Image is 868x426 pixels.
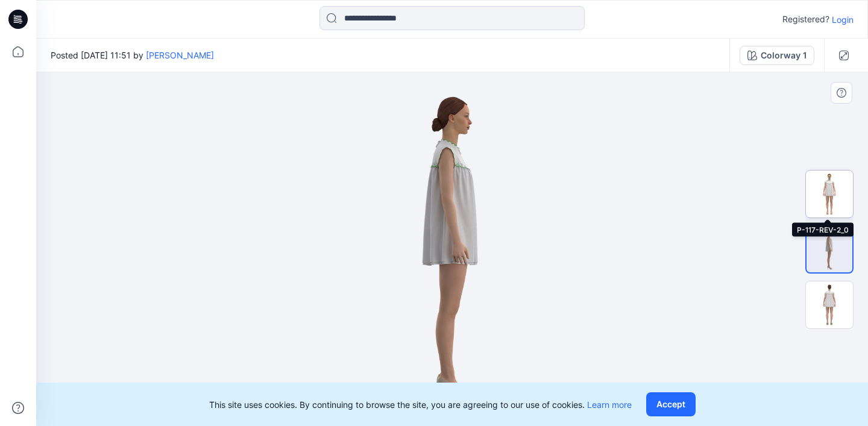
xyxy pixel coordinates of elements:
[806,171,853,218] img: P-117-REV-2_0
[646,392,696,416] button: Accept
[740,46,814,65] button: Colorway 1
[806,281,853,328] img: P-117-REV-2_2
[51,49,214,61] span: Posted [DATE] 11:51 by
[782,12,829,27] p: Registered?
[832,13,854,26] p: Login
[146,50,214,60] a: [PERSON_NAME]
[807,227,852,272] img: P-117-REV-2
[761,49,807,62] div: Colorway 1
[587,399,632,410] a: Learn more
[209,398,632,411] p: This site uses cookies. By continuing to browse the site, you are agreeing to our use of cookies.
[327,72,577,426] img: eyJhbGciOiJIUzI1NiIsImtpZCI6IjAiLCJzbHQiOiJzZXMiLCJ0eXAiOiJKV1QifQ.eyJkYXRhIjp7InR5cGUiOiJzdG9yYW...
